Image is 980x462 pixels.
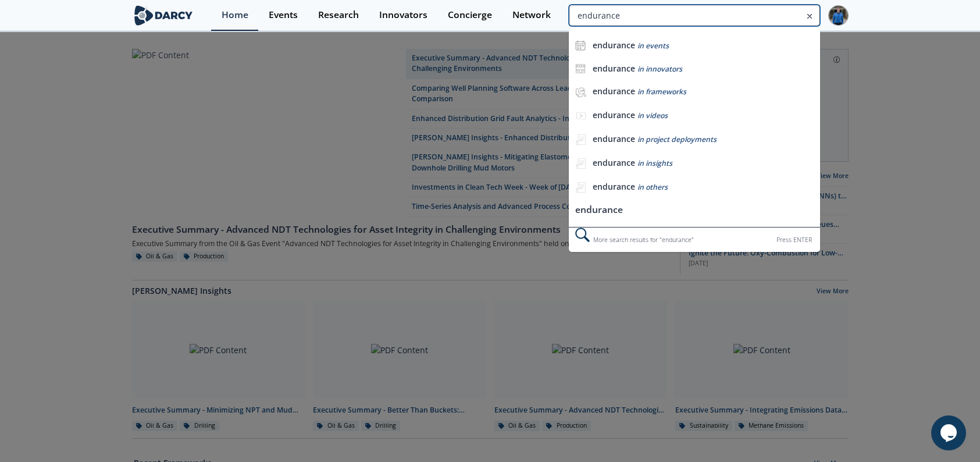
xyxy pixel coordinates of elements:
span: in frameworks [637,87,686,97]
span: in innovators [637,64,682,74]
b: endurance [593,133,635,144]
span: in project deployments [637,134,717,144]
input: Advanced Search [569,5,819,26]
img: logo-wide.svg [132,5,195,26]
div: Research [318,10,359,20]
div: Network [512,10,551,20]
img: icon [575,40,586,51]
iframe: chat widget [931,415,968,450]
b: endurance [593,86,635,97]
div: Concierge [448,10,492,20]
b: endurance [593,157,635,168]
div: Events [269,10,298,20]
span: in events [637,41,669,51]
li: endurance [569,200,819,221]
img: icon [575,63,586,74]
div: Press ENTER [776,234,812,246]
div: Innovators [379,10,427,20]
b: endurance [593,109,635,120]
b: endurance [593,181,635,192]
div: More search results for " endurance " [569,227,819,252]
b: endurance [593,63,635,74]
span: in insights [637,158,672,168]
span: in others [637,182,668,192]
b: endurance [593,40,635,51]
span: in videos [637,111,668,120]
img: Profile [828,5,849,26]
div: Home [222,10,248,20]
